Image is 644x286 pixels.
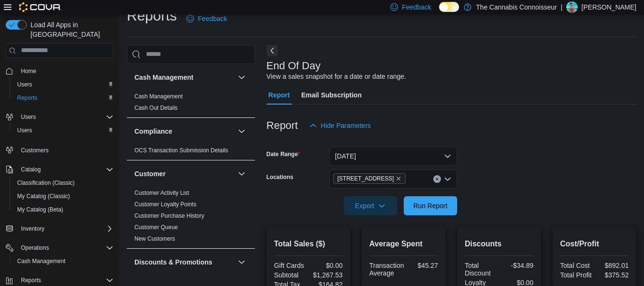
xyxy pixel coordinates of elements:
[13,204,67,215] a: My Catalog (Beta)
[274,271,307,279] div: Subtotal
[236,256,247,268] button: Discounts & Promotions
[198,14,227,23] span: Feedback
[10,203,117,216] button: My Catalog (Beta)
[127,187,255,248] div: Customer
[21,244,49,252] span: Operations
[13,79,36,90] a: Users
[134,223,178,231] span: Customer Queue
[465,262,497,277] div: Total Discount
[236,126,247,137] button: Compliance
[2,163,117,176] button: Catalog
[17,164,113,175] span: Catalog
[134,105,178,111] a: Cash Out Details
[134,127,172,136] h3: Compliance
[17,206,63,213] span: My Catalog (Beta)
[17,81,32,88] span: Users
[268,85,290,105] span: Report
[439,2,459,12] input: Dark Mode
[266,60,321,72] h3: End Of Day
[396,176,401,181] button: Remove 2-1874 Scugog Street from selection in this group
[17,223,48,234] button: Inventory
[310,271,343,279] div: $1,267.53
[560,271,593,279] div: Total Profit
[21,147,49,154] span: Customers
[13,79,113,90] span: Users
[134,93,183,100] a: Cash Management
[127,145,255,160] div: Compliance
[2,241,117,254] button: Operations
[17,65,113,77] span: Home
[582,1,636,13] p: [PERSON_NAME]
[21,225,44,233] span: Inventory
[134,147,228,154] a: OCS Transaction Submission Details
[134,73,234,82] button: Cash Management
[21,276,41,284] span: Reports
[2,222,117,235] button: Inventory
[17,192,70,200] span: My Catalog (Classic)
[17,275,45,286] button: Reports
[236,72,247,83] button: Cash Management
[408,262,438,269] div: $45.27
[17,257,65,265] span: Cash Management
[306,116,375,135] button: Hide Parameters
[266,120,298,131] h3: Report
[369,262,404,277] div: Transaction Average
[13,125,36,136] a: Users
[439,12,440,12] span: Dark Mode
[134,235,175,242] a: New Customers
[566,1,578,13] div: Joey Sytsma
[266,45,278,56] button: Next
[127,91,255,117] div: Cash Management
[17,127,32,134] span: Users
[17,111,113,123] span: Users
[134,235,175,243] span: New Customers
[13,191,74,202] a: My Catalog (Classic)
[134,73,194,82] h3: Cash Management
[13,177,79,189] a: Classification (Classic)
[134,127,234,136] button: Compliance
[134,201,196,208] span: Customer Loyalty Points
[301,85,362,105] span: Email Subscription
[13,255,113,267] span: Cash Management
[2,110,117,124] button: Users
[17,179,75,187] span: Classification (Classic)
[236,168,247,180] button: Customer
[404,196,457,215] button: Run Report
[596,271,629,279] div: $375.52
[19,2,61,12] img: Cova
[134,201,196,208] a: Customer Loyalty Points
[17,65,40,77] a: Home
[134,278,160,285] a: Discounts
[413,201,448,211] span: Run Report
[13,92,113,104] span: Reports
[17,275,113,286] span: Reports
[134,169,165,179] h3: Customer
[476,1,557,13] p: The Cannabis Connoisseur
[560,238,629,250] h2: Cost/Profit
[10,124,117,137] button: Users
[17,242,113,254] span: Operations
[21,113,36,121] span: Users
[17,164,44,175] button: Catalog
[10,78,117,91] button: Users
[596,262,629,269] div: $892.01
[310,262,343,269] div: $0.00
[10,190,117,203] button: My Catalog (Classic)
[13,204,113,215] span: My Catalog (Beta)
[10,91,117,105] button: Reports
[402,2,431,12] span: Feedback
[134,169,234,179] button: Customer
[333,173,406,184] span: 2-1874 Scugog Street
[13,255,69,267] a: Cash Management
[266,173,294,181] label: Locations
[274,238,343,250] h2: Total Sales ($)
[17,242,53,254] button: Operations
[134,212,204,220] span: Customer Purchase History
[13,92,41,104] a: Reports
[369,238,438,250] h2: Average Spent
[465,238,533,250] h2: Discounts
[127,6,177,25] h1: Reports
[321,121,371,130] span: Hide Parameters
